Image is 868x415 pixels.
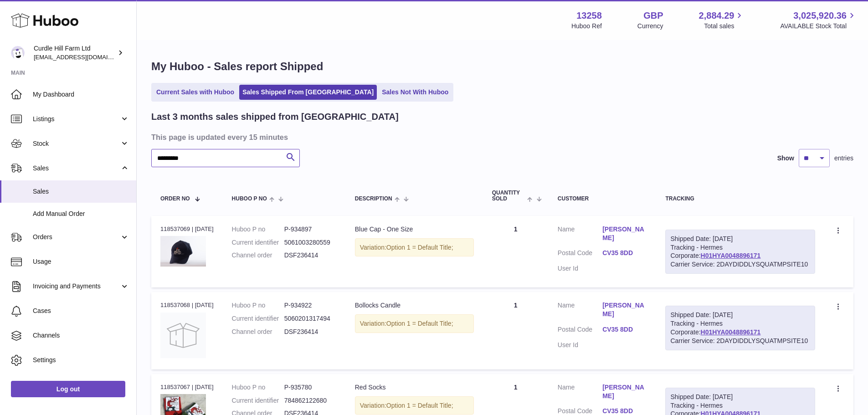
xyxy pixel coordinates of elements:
h1: My Huboo - Sales report Shipped [151,59,853,74]
dt: Huboo P no [232,383,284,392]
span: Huboo P no [232,196,267,202]
span: Option 1 = Default Title; [386,402,453,409]
div: 118537067 | [DATE] [160,383,214,391]
img: EOB_7271EOB.jpg [160,236,206,266]
div: Variation: [355,396,474,415]
span: 2,884.29 [699,10,734,22]
span: Usage [33,257,129,266]
strong: GBP [643,10,663,22]
a: Log out [11,381,125,397]
span: AVAILABLE Stock Total [780,22,857,31]
div: Customer [558,196,647,202]
span: 3,025,920.36 [793,10,847,22]
a: Sales Shipped From [GEOGRAPHIC_DATA] [239,85,377,100]
dt: Current identifier [232,396,284,405]
span: Total sales [704,22,745,31]
dt: Current identifier [232,238,284,247]
span: Add Manual Order [33,210,129,218]
span: Description [355,196,392,202]
div: Variation: [355,238,474,257]
dt: Name [558,225,602,245]
dd: 5060201317494 [284,314,337,323]
a: H01HYA0048896171 [701,328,761,336]
div: Currency [637,22,663,31]
img: internalAdmin-13258@internal.huboo.com [11,46,25,60]
h2: Last 3 months sales shipped from [GEOGRAPHIC_DATA] [151,111,399,123]
a: H01HYA0048896171 [701,252,761,259]
dt: Name [558,383,602,403]
div: Shipped Date: [DATE] [670,311,810,319]
dt: Current identifier [232,314,284,323]
div: Tracking - Hermes Corporate: [665,230,815,274]
span: Order No [160,196,190,202]
div: Variation: [355,314,474,333]
dt: Channel order [232,251,284,260]
dt: Name [558,301,602,321]
span: Quantity Sold [492,190,525,202]
div: Tracking [665,196,815,202]
h3: This page is updated every 15 minutes [151,132,851,142]
dt: User Id [558,264,602,273]
dt: Huboo P no [232,225,284,234]
div: Carrier Service: 2DAYDIDDLYSQUATMPSITE10 [670,337,810,345]
span: [EMAIL_ADDRESS][DOMAIN_NAME] [34,53,134,61]
a: Sales Not With Huboo [379,85,452,100]
span: Option 1 = Default Title; [386,244,453,251]
div: Bollocks Candle [355,301,474,310]
div: Shipped Date: [DATE] [670,235,810,243]
dd: DSF236414 [284,251,337,260]
strong: 13258 [576,10,602,22]
a: [PERSON_NAME] [602,225,647,242]
dd: DSF236414 [284,328,337,336]
dt: Postal Code [558,325,602,336]
img: no-photo.jpg [160,313,206,358]
a: Current Sales with Huboo [153,85,237,100]
div: Tracking - Hermes Corporate: [665,306,815,350]
a: [PERSON_NAME] [602,301,647,318]
dt: User Id [558,341,602,349]
span: Orders [33,233,120,241]
div: Blue Cap - One Size [355,225,474,234]
span: My Dashboard [33,90,129,99]
span: Option 1 = Default Title; [386,320,453,327]
dd: 784862122680 [284,396,337,405]
dt: Huboo P no [232,301,284,310]
div: Red Socks [355,383,474,392]
span: Cases [33,307,129,315]
a: [PERSON_NAME] [602,383,647,400]
a: 2,884.29 Total sales [699,10,745,31]
dd: P-934922 [284,301,337,310]
div: Huboo Ref [571,22,602,31]
dd: P-935780 [284,383,337,392]
span: Channels [33,331,129,340]
div: 118537069 | [DATE] [160,225,214,233]
label: Show [777,154,794,163]
dd: 5061003280559 [284,238,337,247]
div: Shipped Date: [DATE] [670,393,810,401]
span: Settings [33,356,129,364]
a: 3,025,920.36 AVAILABLE Stock Total [780,10,857,31]
div: Curdle Hill Farm Ltd [34,44,116,61]
span: Sales [33,164,120,173]
span: Stock [33,139,120,148]
div: 118537068 | [DATE] [160,301,214,309]
span: Sales [33,187,129,196]
td: 1 [483,292,549,369]
div: Carrier Service: 2DAYDIDDLYSQUATMPSITE10 [670,260,810,269]
td: 1 [483,216,549,288]
a: CV35 8DD [602,249,647,257]
dd: P-934897 [284,225,337,234]
dt: Channel order [232,328,284,336]
span: entries [834,154,853,163]
span: Listings [33,115,120,123]
span: Invoicing and Payments [33,282,120,291]
dt: Postal Code [558,249,602,260]
a: CV35 8DD [602,325,647,334]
